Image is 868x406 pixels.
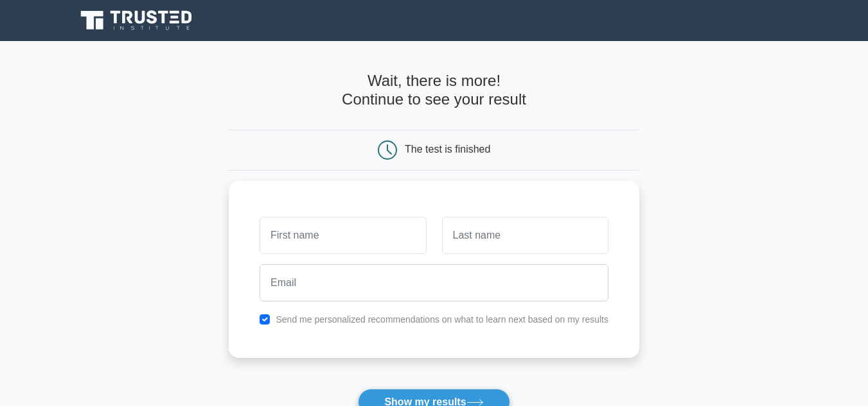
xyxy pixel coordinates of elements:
[276,314,608,325] label: Send me personalized recommendations on what to learn next based on my results
[405,144,490,155] div: The test is finished
[260,217,426,254] input: First name
[260,264,608,301] input: Email
[442,217,608,254] input: Last name
[229,72,639,109] h4: Wait, there is more! Continue to see your result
